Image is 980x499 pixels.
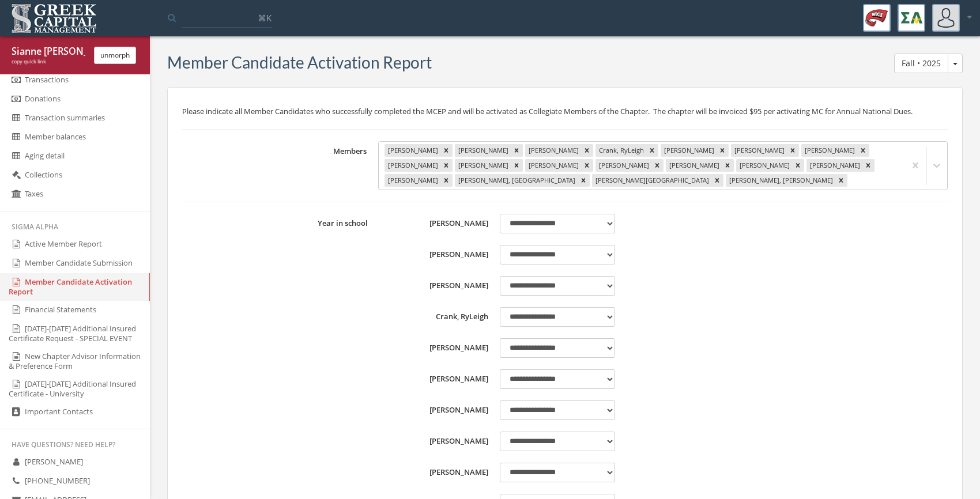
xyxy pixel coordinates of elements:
[12,58,85,66] div: copy quick link
[721,159,734,172] div: Remove Rice, Ellie
[711,174,723,187] div: Remove Skelton, Addison
[595,144,646,157] div: Crank, RyLeigh
[646,144,658,157] div: Remove Crank, RyLeigh
[379,214,494,233] label: [PERSON_NAME]
[385,159,440,172] div: [PERSON_NAME]
[379,276,494,296] label: [PERSON_NAME]
[258,12,272,24] span: ⌘K
[862,159,875,172] div: Remove Rivas, Sianne
[736,159,791,172] div: [PERSON_NAME]
[661,144,716,157] div: [PERSON_NAME]
[592,174,711,187] div: [PERSON_NAME][GEOGRAPHIC_DATA]
[379,400,494,420] label: [PERSON_NAME]
[857,144,869,157] div: Remove Hogue, Mackenzie
[455,174,577,187] div: [PERSON_NAME], [GEOGRAPHIC_DATA]
[167,54,432,71] h3: Member Candidate Activation Report
[440,159,453,172] div: Remove Jachimowicz, Alicia
[595,159,651,172] div: [PERSON_NAME]
[455,144,510,157] div: [PERSON_NAME]
[182,105,948,118] p: Please indicate all Member Candidates who successfully completed the MCEP and will be activated a...
[440,174,453,187] div: Remove Saunders, Abigayle
[791,159,804,172] div: Remove Richey, Madyson
[651,159,664,172] div: Remove Miller, Aubrey
[577,174,590,187] div: Remove Scruggs, Holland
[510,159,523,172] div: Remove Jordan, Alena
[835,174,847,187] div: Remove Trammell, Tesla Nicole
[12,45,85,58] div: Sianne [PERSON_NAME]
[581,144,593,157] div: Remove Chunglo, Emily
[440,144,453,157] div: Remove Berry, Kendall
[379,463,494,482] label: [PERSON_NAME]
[731,144,786,157] div: [PERSON_NAME]
[94,47,136,64] button: unmorph
[666,159,721,172] div: [PERSON_NAME]
[786,144,799,157] div: Remove Ebelhar, Jolynne
[379,432,494,451] label: [PERSON_NAME]
[379,338,494,358] label: [PERSON_NAME]
[25,456,83,467] span: [PERSON_NAME]
[948,54,963,73] button: Fall • 2025
[379,245,494,264] label: [PERSON_NAME]
[385,144,440,157] div: [PERSON_NAME]
[726,174,835,187] div: [PERSON_NAME], [PERSON_NAME]
[379,307,494,327] label: Crank, RyLeigh
[894,54,948,73] button: Fall • 2025
[182,141,372,190] label: Members
[385,174,440,187] div: [PERSON_NAME]
[806,159,862,172] div: [PERSON_NAME]
[581,159,593,172] div: Remove Litchfield, Lucy
[455,159,510,172] div: [PERSON_NAME]
[801,144,857,157] div: [PERSON_NAME]
[525,159,581,172] div: [PERSON_NAME]
[716,144,729,157] div: Remove Davidson, Emma
[510,144,523,157] div: Remove Brookover, Delaney
[525,144,581,157] div: [PERSON_NAME]
[379,369,494,389] label: [PERSON_NAME]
